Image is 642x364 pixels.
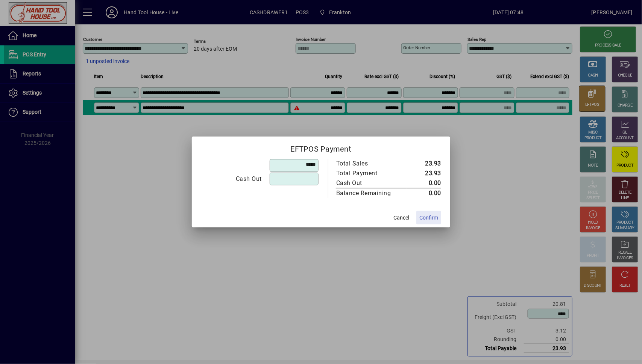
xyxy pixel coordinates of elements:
[336,179,399,188] div: Cash Out
[192,137,450,158] h2: EFTPOS Payment
[336,159,407,168] td: Total Sales
[416,211,441,224] button: Confirm
[407,188,441,199] td: 0.00
[407,178,441,188] td: 0.00
[201,174,262,184] div: Cash Out
[407,168,441,178] td: 23.93
[419,214,438,222] span: Confirm
[389,211,413,224] button: Cancel
[336,189,399,198] div: Balance Remaining
[407,159,441,168] td: 23.93
[336,168,407,178] td: Total Payment
[393,214,409,222] span: Cancel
